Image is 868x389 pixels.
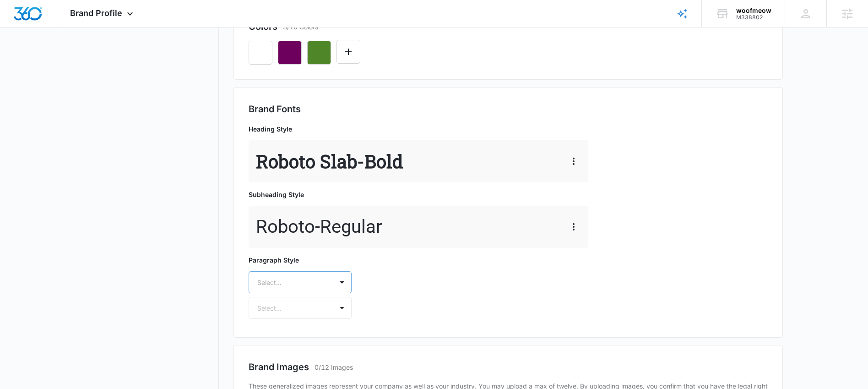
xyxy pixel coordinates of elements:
span: Brand Profile [70,8,122,18]
p: Paragraph Style [249,255,352,265]
h2: Brand Fonts [249,102,768,116]
p: Roboto Slab - Bold [256,148,403,175]
button: Remove [307,41,331,65]
button: Edit Color [336,40,360,64]
p: Heading Style [249,124,588,134]
p: 0/12 Images [315,362,353,372]
button: Remove [278,41,302,65]
button: Remove [249,41,272,65]
p: Subheading Style [249,190,588,199]
div: account id [736,14,771,21]
h2: Brand Images [249,360,309,374]
div: account name [736,7,771,14]
p: Roboto - Regular [256,213,382,241]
